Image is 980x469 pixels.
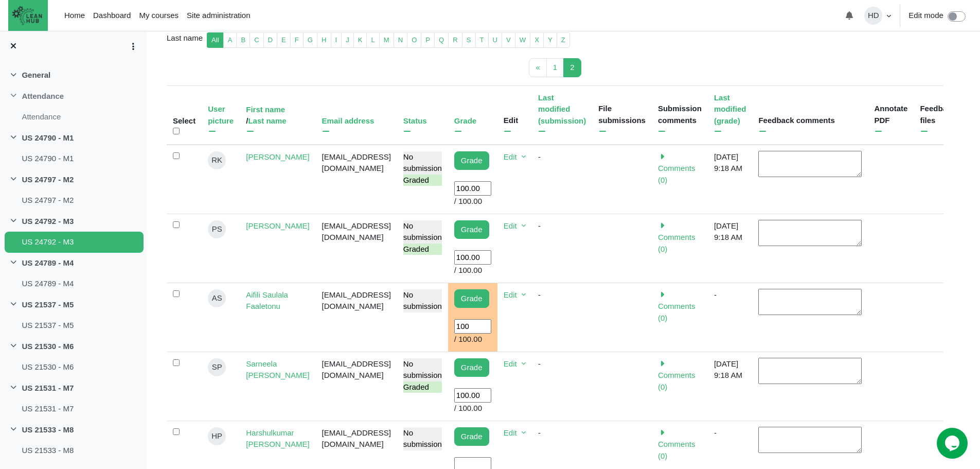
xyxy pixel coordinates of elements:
[708,145,753,214] td: [DATE] 9:18 AM
[532,145,592,214] td: -
[658,290,666,299] i: Comments
[22,341,74,353] a: US 21530 - M6
[658,371,696,391] span: Comments (0)
[532,283,592,352] td: -
[448,32,462,48] a: R
[658,359,666,368] i: Comments
[658,151,702,186] a: CommentsComments (0)
[331,32,342,48] a: I
[504,358,526,370] a: Edit
[908,10,943,22] label: Edit mode
[868,85,914,145] th: Annotate PDF
[570,63,574,72] span: 2
[22,445,74,457] a: US 21533 - M8
[9,301,17,309] span: Collapse
[708,352,753,421] td: [DATE] 9:18 AM
[208,427,226,445] span: HP
[543,32,557,48] a: Y
[652,85,708,145] th: Submission comments
[394,32,407,48] a: N
[208,105,234,127] a: User picture
[9,384,17,392] span: Collapse
[488,32,502,48] a: U
[403,220,442,244] div: No submission
[246,116,309,127] a: Last name
[246,359,309,380] a: Sarneela [PERSON_NAME]
[240,85,315,145] th: /
[403,381,442,393] div: Graded
[403,358,442,381] div: No submission
[167,85,202,145] th: Select
[379,32,394,48] a: M
[316,352,397,421] td: [EMAIL_ADDRESS][DOMAIN_NAME]
[22,91,64,102] a: Attendance
[250,32,263,48] a: C
[246,105,309,116] a: First name
[22,424,74,436] a: US 21533 - M8
[208,127,220,136] a: Hide User picture
[277,32,291,48] a: E
[403,244,442,255] div: Graded
[454,358,489,377] a: Grade
[22,383,74,394] a: US 21531 - M7
[407,32,421,48] a: O
[246,221,309,230] a: [PERSON_NAME]
[208,151,228,169] a: RK
[914,85,961,145] th: Feedback files
[22,236,74,248] a: US 24792 - M3
[874,127,886,136] a: Hide Annotate PDF
[553,63,557,72] span: 1
[658,164,696,184] span: Comments (0)
[403,427,442,450] div: No submission
[167,32,203,56] span: Last name
[22,174,74,186] a: US 24797 - M2
[557,32,570,48] a: Z
[864,7,882,25] span: HD
[322,127,334,136] a: Hide Email address
[658,152,666,161] i: Comments
[316,283,397,352] td: [EMAIL_ADDRESS][DOMAIN_NAME]
[22,361,74,373] a: US 21530 - M6
[22,153,74,165] a: US 24790 - M1
[223,32,237,48] a: A
[475,32,489,48] a: T
[9,92,17,100] span: Collapse
[208,220,228,238] a: PS
[316,145,397,214] td: [EMAIL_ADDRESS][DOMAIN_NAME]
[167,56,943,85] nav: Page
[22,132,74,144] a: US 24790 - M1
[658,358,702,393] a: CommentsComments (0)
[454,116,491,127] a: Grade
[246,428,309,449] a: Harshulkumar [PERSON_NAME]
[448,145,497,214] td: / 100.00
[22,403,74,415] a: US 21531 - M7
[532,214,592,283] td: -
[714,127,726,136] a: Hide Last modified (grade)
[448,352,497,421] td: / 100.00
[403,116,442,127] a: Status
[658,233,696,253] span: Comments (0)
[403,289,442,312] div: No submission
[497,85,532,145] th: Edit
[530,32,544,48] a: X
[341,32,354,48] a: J
[937,428,970,459] iframe: chat widget
[708,214,753,283] td: [DATE] 9:18 AM
[290,32,304,48] a: F
[502,32,515,48] a: V
[454,427,489,446] a: Grade
[246,290,288,311] a: Aifili Saulala Faaletonu
[263,32,277,48] a: D
[538,93,586,127] a: Last modified (submission)
[434,32,449,48] a: Q
[448,214,497,283] td: / 100.00
[22,278,74,290] a: US 24789 - M4
[236,32,250,48] a: B
[462,32,476,48] a: S
[532,352,592,421] td: -
[454,127,467,136] a: Hide Grade
[8,2,46,29] img: The Lean Hub
[592,85,652,145] th: File submissions
[708,283,753,352] td: -
[208,289,226,307] span: AS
